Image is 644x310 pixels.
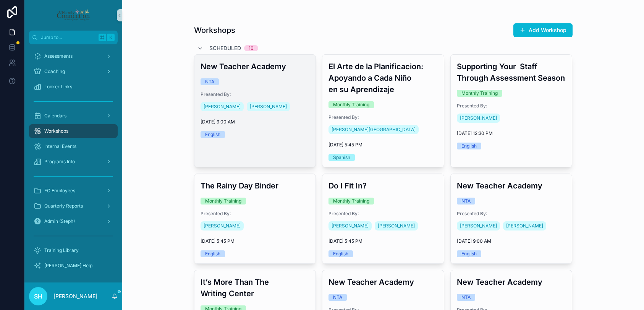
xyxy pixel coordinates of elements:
a: Internal Events [29,140,118,153]
span: [DATE] 5:45 PM [328,142,438,148]
div: English [333,250,348,257]
div: English [461,250,477,257]
a: Coaching [29,65,118,78]
span: [DATE] 9:00 AM [457,238,566,244]
a: [PERSON_NAME] [201,102,244,111]
span: Assessments [44,53,73,59]
a: El Arte de la Planificacion: Apoyando a Cada Niño en su AprendizajeMonthly TrainingPresented By:[... [322,54,444,167]
span: [DATE] 5:45 PM [201,238,310,244]
span: Coaching [44,68,65,75]
span: [PERSON_NAME] [460,115,497,121]
div: Monthly Training [205,198,241,205]
span: [DATE] 5:45 PM [328,238,438,244]
div: 10 [249,45,254,51]
a: New Teacher AcademyNTAPresented By:[PERSON_NAME][PERSON_NAME][DATE] 9:00 AMEnglish [450,174,573,264]
a: [PERSON_NAME] [201,221,244,230]
h3: It’s More Than The Writing Center [201,276,310,299]
span: Presented By: [201,211,310,217]
span: Looker Links [44,84,72,90]
span: Presented By: [457,103,566,109]
h3: El Arte de la Planificacion: Apoyando a Cada Niño en su Aprendizaje [328,61,438,95]
span: SH [34,292,42,301]
span: Jump to... [41,34,95,41]
a: FC Employees [29,184,118,198]
span: [PERSON_NAME] [204,104,241,110]
div: Spanish [333,154,350,161]
span: [PERSON_NAME] [332,223,369,229]
div: Monthly Training [333,198,369,205]
span: Workshops [44,128,68,134]
span: Presented By: [328,211,438,217]
a: The Rainy Day BinderMonthly TrainingPresented By:[PERSON_NAME][DATE] 5:45 PMEnglish [194,174,316,264]
a: [PERSON_NAME] [457,221,500,230]
span: FC Employees [44,188,75,194]
a: Training Library [29,243,118,257]
h3: New Teacher Academy [328,276,438,288]
div: English [205,250,220,257]
a: Supporting Your Staff Through Assessment SeasonMonthly TrainingPresented By:[PERSON_NAME][DATE] 1... [450,54,573,167]
h3: Do I Fit In? [328,180,438,192]
span: Presented By: [457,211,566,217]
a: Looker Links [29,80,118,94]
img: App logo [56,9,90,21]
h3: New Teacher Academy [201,61,310,72]
span: [PERSON_NAME] [506,223,543,229]
button: Add Workshop [513,23,573,37]
span: Programs Info [44,159,75,165]
a: Workshops [29,124,118,138]
span: [PERSON_NAME] [204,223,241,229]
span: Admin (Steph) [44,218,75,224]
span: [DATE] 12:30 PM [457,130,566,136]
span: Calendars [44,113,66,119]
div: Monthly Training [461,90,498,97]
a: Admin (Steph) [29,214,118,228]
a: New Teacher AcademyNTAPresented By:[PERSON_NAME][PERSON_NAME][DATE] 9:00 AMEnglish [194,54,316,167]
span: K [108,34,114,41]
a: [PERSON_NAME] [328,221,372,230]
span: Training Library [44,247,79,253]
a: [PERSON_NAME] [503,221,546,230]
h3: Supporting Your Staff Through Assessment Season [457,61,566,84]
h3: New Teacher Academy [457,276,566,288]
span: Scheduled [209,44,241,52]
button: Jump to...K [29,31,118,44]
span: Quarterly Reports [44,203,83,209]
span: Presented By: [201,91,310,97]
div: NTA [333,294,342,301]
span: [PERSON_NAME][GEOGRAPHIC_DATA] [332,127,416,133]
span: [PERSON_NAME] [378,223,415,229]
p: [PERSON_NAME] [53,292,97,300]
div: English [205,131,220,138]
a: [PERSON_NAME] [247,102,290,111]
h1: Workshops [194,25,235,36]
a: [PERSON_NAME] [457,114,500,123]
span: [PERSON_NAME] [460,223,497,229]
span: Presented By: [328,114,438,120]
div: NTA [461,198,471,205]
a: Assessments [29,49,118,63]
span: [PERSON_NAME] Help [44,263,92,269]
a: Quarterly Reports [29,199,118,213]
span: Internal Events [44,143,76,149]
a: [PERSON_NAME] [375,221,418,230]
span: [DATE] 9:00 AM [201,119,310,125]
div: Monthly Training [333,101,369,108]
h3: The Rainy Day Binder [201,180,310,192]
span: [PERSON_NAME] [250,104,287,110]
div: NTA [205,78,214,85]
div: NTA [461,294,471,301]
a: [PERSON_NAME][GEOGRAPHIC_DATA] [328,125,419,134]
a: Programs Info [29,155,118,169]
h3: New Teacher Academy [457,180,566,192]
div: English [461,143,477,149]
a: [PERSON_NAME] Help [29,259,118,273]
a: Calendars [29,109,118,123]
div: scrollable content [24,44,122,282]
a: Do I Fit In?Monthly TrainingPresented By:[PERSON_NAME][PERSON_NAME][DATE] 5:45 PMEnglish [322,174,444,264]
